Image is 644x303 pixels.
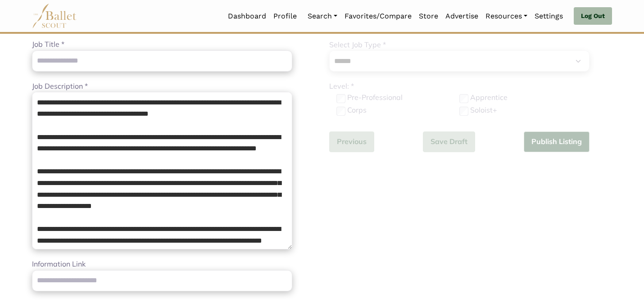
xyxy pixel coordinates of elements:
a: Log Out [574,7,612,25]
a: Advertise [442,7,482,26]
a: Settings [531,7,567,26]
label: Job Title * [32,39,64,50]
a: Profile [270,7,300,26]
a: Resources [482,7,531,26]
a: Store [415,7,442,26]
label: Information Link [32,258,86,270]
label: Job Description * [32,81,88,92]
a: Search [304,7,341,26]
a: Favorites/Compare [341,7,415,26]
a: Dashboard [224,7,270,26]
